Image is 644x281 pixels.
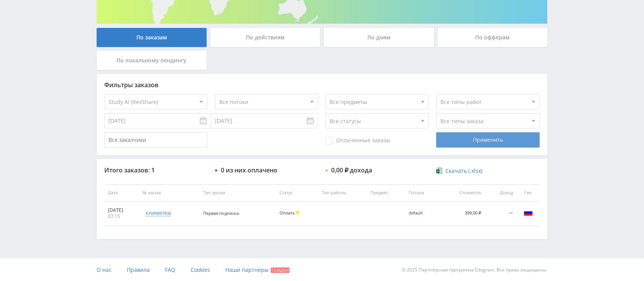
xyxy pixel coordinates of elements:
div: default [409,211,437,216]
span: Оплата [280,210,294,216]
span: Cookies [191,266,210,273]
th: Дата [104,184,139,201]
span: Холд [296,211,299,214]
div: kai#9897836 [146,210,171,216]
img: rus.png [524,208,533,217]
th: Тип заказа [199,184,276,201]
div: Итого заказов: 1 [104,167,207,174]
span: О нас [97,266,112,273]
th: Потоки [405,184,440,201]
span: Наши партнеры [225,266,269,273]
th: Стоимость [440,184,485,201]
span: Правила [127,266,150,273]
span: FAQ [165,266,175,273]
a: Скачать (.xlsx) [436,167,482,175]
th: Гео [517,184,540,201]
th: Предмет [367,184,405,201]
img: xlsx [436,167,443,174]
div: Фильтры заказов [104,81,540,88]
th: Статус [276,184,318,201]
div: По заказам [97,28,207,47]
div: По локальному лендингу [97,51,207,70]
div: По офферам [438,28,548,47]
div: По дням [324,28,434,47]
span: Скидки [271,268,290,273]
span: Скачать (.xlsx) [445,168,482,174]
div: [DATE] [108,207,135,213]
div: 0 из них оплачено [221,167,277,174]
span: Первая подписка [203,210,239,216]
div: Применить [436,132,539,148]
th: № заказа [139,184,199,201]
div: По действиям [210,28,320,47]
div: 07:15 [108,213,135,219]
td: 399,00 ₽ [440,201,485,226]
td: — [485,201,517,226]
input: Все заказчики [104,132,207,148]
div: 0,00 ₽ дохода [331,167,372,174]
th: Доход [485,184,517,201]
span: Оплаченные заказы [325,137,390,145]
th: Тип работы [318,184,367,201]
